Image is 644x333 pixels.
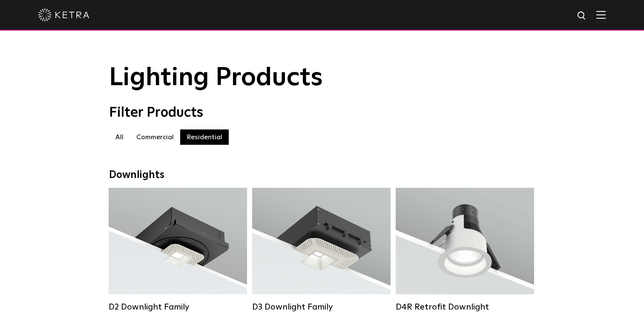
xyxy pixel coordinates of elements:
div: Downlights [109,169,535,181]
label: Residential [180,129,229,145]
label: Commercial [130,129,180,145]
div: D2 Downlight Family [109,302,247,312]
a: D3 Downlight Family Lumen Output:700 / 900 / 1100Colors:White / Black / Silver / Bronze / Paintab... [252,188,391,313]
span: Lighting Products [109,65,323,91]
img: Hamburger%20Nav.svg [596,11,606,19]
label: All [109,129,130,145]
div: Filter Products [109,105,535,121]
a: D2 Downlight Family Lumen Output:1200Colors:White / Black / Gloss Black / Silver / Bronze / Silve... [109,188,247,313]
img: ketra-logo-2019-white [38,9,89,21]
img: search icon [577,11,587,21]
a: D4R Retrofit Downlight Lumen Output:800Colors:White / BlackBeam Angles:15° / 25° / 40° / 60°Watta... [396,188,534,313]
div: D3 Downlight Family [252,302,391,312]
div: D4R Retrofit Downlight [396,302,534,312]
